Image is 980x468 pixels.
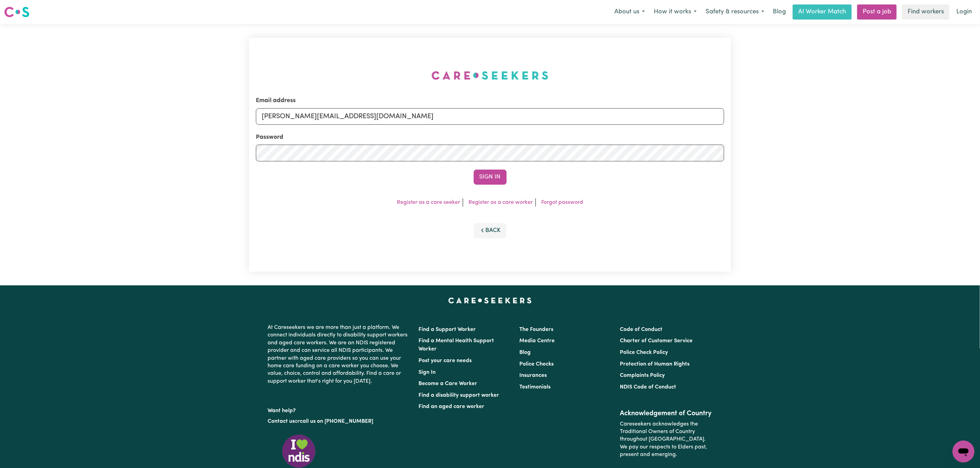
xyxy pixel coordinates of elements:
[857,4,897,20] a: Post a job
[397,200,460,205] a: Register as a care seeker
[519,373,547,378] a: Insurances
[620,350,668,355] a: Police Check Policy
[519,384,551,390] a: Testimonials
[419,393,499,398] a: Find a disability support worker
[419,370,436,375] a: Sign In
[519,361,554,367] a: Police Checks
[519,338,555,344] a: Media Centre
[620,384,676,390] a: NDIS Code of Conduct
[4,6,29,18] img: Careseekers logo
[256,133,283,142] label: Password
[902,4,949,20] a: Find workers
[256,96,296,105] label: Email address
[620,373,665,378] a: Complaints Policy
[953,441,975,463] iframe: Button to launch messaging window, conversation in progress
[448,298,532,303] a: Careseekers home page
[519,350,531,355] a: Blog
[469,200,533,205] a: Register as a care worker
[419,381,477,386] a: Become a Care Worker
[419,338,494,352] a: Find a Mental Health Support Worker
[610,5,649,19] button: About us
[620,338,693,344] a: Charter of Customer Service
[474,170,507,185] button: Sign In
[300,419,374,424] a: call us on [PHONE_NUMBER]
[701,5,769,19] button: Safety & resources
[419,358,472,364] a: Post your care needs
[419,327,476,332] a: Find a Support Worker
[474,223,507,238] button: Back
[419,404,485,409] a: Find an aged care worker
[649,5,701,19] button: How it works
[620,418,712,461] p: Careseekers acknowledges the Traditional Owners of Country throughout [GEOGRAPHIC_DATA]. We pay o...
[620,409,712,418] h2: Acknowledgement of Country
[4,4,29,20] a: Careseekers logo
[519,327,553,332] a: The Founders
[268,419,295,424] a: Contact us
[620,327,662,332] a: Code of Conduct
[541,200,583,205] a: Forgot password
[268,415,411,428] p: or
[268,321,411,388] p: At Careseekers we are more than just a platform. We connect individuals directly to disability su...
[256,108,724,125] input: Email address
[793,4,852,20] a: AI Worker Match
[769,4,790,20] a: Blog
[952,4,976,20] a: Login
[620,361,689,367] a: Protection of Human Rights
[268,404,411,415] p: Want help?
